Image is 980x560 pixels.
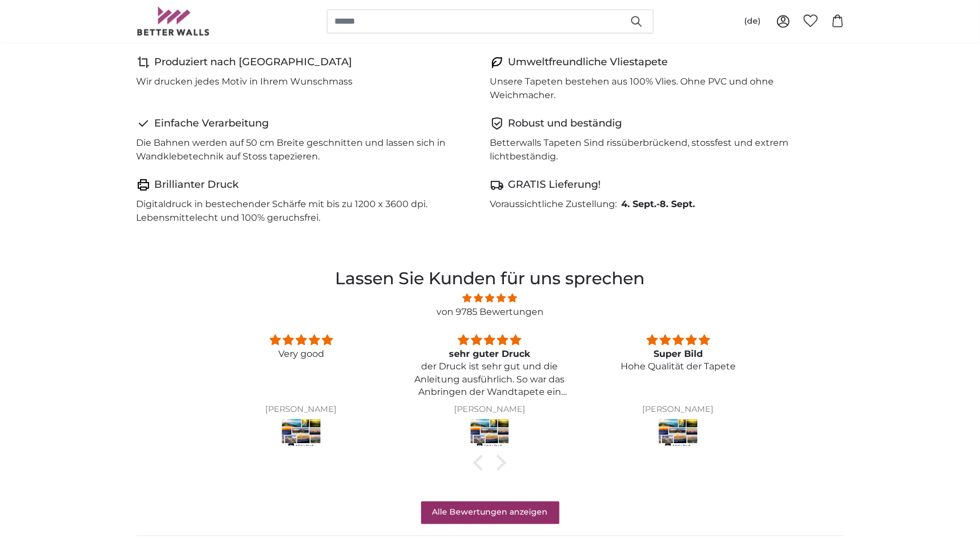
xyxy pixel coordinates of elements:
span: 8. Sept. [660,199,695,209]
div: 5 stars [220,332,381,348]
h2: Lassen Sie Kunden für uns sprechen [207,266,773,291]
div: [PERSON_NAME] [220,405,381,414]
h4: Robust und beständig [508,116,622,132]
div: 5 stars [597,332,758,348]
div: [PERSON_NAME] [597,405,758,414]
img: Stockfoto [469,418,511,449]
b: - [622,199,695,209]
p: Voraussichtliche Zustellung: [490,197,617,211]
img: Stockfoto [657,418,699,449]
p: Unsere Tapeten bestehen aus 100% Vlies. Ohne PVC und ohne Weichmacher. [490,75,835,102]
p: Betterwalls Tapeten Sind rissüberbrückend, stossfest und extrem lichtbeständig. [490,136,835,163]
a: Alle Bewertungen anzeigen [421,502,559,524]
p: Very good [220,348,381,360]
h4: Brillianter Druck [155,177,239,193]
h4: GRATIS Lieferung! [508,177,601,193]
h4: Produziert nach [GEOGRAPHIC_DATA] [155,54,353,70]
div: sehr guter Druck [409,348,570,360]
img: Betterwalls [137,7,210,36]
h4: Einfache Verarbeitung [155,116,269,132]
a: von 9785 Bewertungen [436,306,544,317]
div: Super Bild [597,348,758,360]
p: Wir drucken jedes Motiv in Ihrem Wunschmass [137,75,353,89]
span: 4. Sept. [622,199,657,209]
h4: Umweltfreundliche Vliestapete [508,54,668,70]
p: Die Bahnen werden auf 50 cm Breite geschnitten und lassen sich in Wandklebetechnik auf Stoss tape... [137,136,481,163]
img: Stockfoto [280,418,323,449]
div: [PERSON_NAME] [409,405,570,414]
p: Digitaldruck in bestechender Schärfe mit bis zu 1200 x 3600 dpi. Lebensmittelecht und 100% geruch... [137,197,481,225]
p: der Druck ist sehr gut und die Anleitung ausführlich. So war das Anbringen der Wandtapete ein Kin... [409,360,570,398]
div: 5 stars [409,332,570,348]
p: Hohe Qualität der Tapete [597,360,758,373]
button: (de) [735,11,770,32]
span: 4.81 stars [207,291,773,305]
